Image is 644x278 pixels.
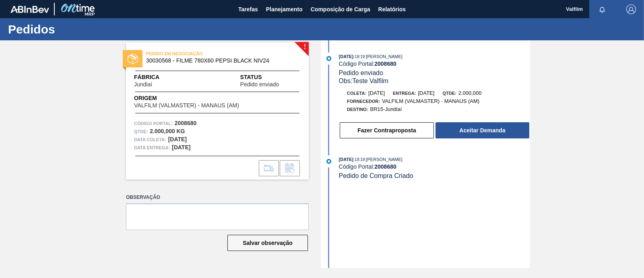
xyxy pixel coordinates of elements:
[347,99,380,104] span: Fornecedor:
[280,160,300,176] div: Informar alteração no pedido
[339,54,353,59] span: [DATE]
[240,82,279,88] span: Pedido enviado
[311,4,370,14] span: Composição de Carga
[442,91,456,96] span: Qtde:
[626,4,636,14] img: Logout
[340,122,434,138] button: Fazer Contraproposta
[150,128,185,134] strong: 2.000,000 KG
[146,58,292,64] span: 30030568 - FILME 780X60 PEPSI BLACK NIV24
[418,90,434,96] span: [DATE]
[374,61,396,67] strong: 2008680
[378,4,406,14] span: Relatórios
[365,54,402,59] span: : [PERSON_NAME]
[175,120,197,126] strong: 2008680
[128,54,138,64] img: status
[10,6,49,13] img: TNhmsLtSVTkK8tSr43FrP2fwEKptu5GPRR3wAAAABJRU5ErkJggg==
[146,50,259,58] span: PEDIDO EM NEGOCIAÇÃO
[374,163,396,170] strong: 2008680
[382,98,479,104] span: VALFILM (VALMASTER) - MANAUS (AM)
[339,77,388,84] span: Obs: Teste Valfilm
[347,107,368,112] span: Destino:
[134,94,262,102] span: Origem
[134,73,178,82] span: Fábrica
[259,160,279,176] div: Ir para Composição de Carga
[227,235,308,251] button: Salvar observação
[393,91,416,96] span: Entrega:
[347,91,366,96] span: Coleta:
[339,163,530,170] div: Código Portal:
[339,172,413,179] span: Pedido de Compra Criado
[172,144,190,150] strong: [DATE]
[436,122,529,138] button: Aceitar Demanda
[238,4,258,14] span: Tarefas
[339,61,530,67] div: Código Portal:
[458,90,482,96] span: 2.000,000
[8,25,151,34] h1: Pedidos
[353,157,365,162] span: - 18:19
[266,4,303,14] span: Planejamento
[240,73,301,82] span: Status
[339,157,353,162] span: [DATE]
[365,157,402,162] span: : [PERSON_NAME]
[134,144,170,152] span: Data entrega:
[368,90,385,96] span: [DATE]
[126,192,309,203] label: Observação
[326,159,331,164] img: atual
[353,54,365,59] span: - 18:19
[370,106,402,112] span: BR15-Jundiaí
[168,136,187,142] strong: [DATE]
[326,56,331,61] img: atual
[134,102,239,109] span: VALFILM (VALMASTER) - MANAUS (AM)
[134,136,166,144] span: Data coleta:
[589,4,615,15] button: Notificações
[339,69,383,76] span: Pedido enviado
[134,128,148,136] span: Qtde :
[134,82,152,88] span: Jundiaí
[134,119,173,128] span: Código Portal:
